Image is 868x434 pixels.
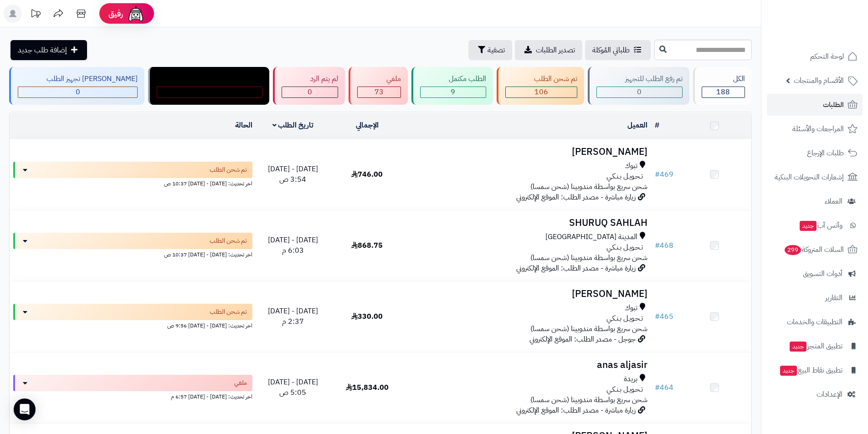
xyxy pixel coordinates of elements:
[10,40,87,60] a: إضافة طلب جديد
[516,405,636,416] span: زيارة مباشرة - مصدر الطلب: الموقع الإلكتروني
[787,316,842,328] span: التطبيقات والخدمات
[585,40,651,60] a: طلباتي المُوكلة
[14,398,36,420] div: Open Intercom Messenger
[157,74,262,84] div: مندوب توصيل داخل الرياض
[505,74,577,84] div: تم شحن الطلب
[351,311,383,322] span: 330.00
[351,240,383,251] span: 868.75
[127,5,145,23] img: ai-face.png
[468,40,512,60] button: تصفية
[807,147,844,159] span: طلبات الإرجاع
[625,161,637,171] span: تبوك
[586,67,691,105] a: تم رفع الطلب للتجهيز 0
[655,382,673,393] a: #464
[655,311,660,322] span: #
[268,377,318,398] span: [DATE] - [DATE] 5:05 ص
[767,46,863,67] a: لوحة التحكم
[767,94,863,116] a: الطلبات
[792,123,844,135] span: المراجعات والأسئلة
[282,74,338,84] div: لم يتم الرد
[356,120,379,131] a: الإجمالي
[408,289,647,299] h3: [PERSON_NAME]
[506,87,577,97] div: 106
[767,166,863,188] a: إشعارات التحويلات البنكية
[515,40,582,60] a: تصدير الطلبات
[529,334,636,345] span: جوجل - مصدر الطلب: الموقع الإلكتروني
[18,45,67,56] span: إضافة طلب جديد
[13,249,252,259] div: اخر تحديث: [DATE] - [DATE] 10:37 ص
[606,242,643,253] span: تـحـويـل بـنـكـي
[767,359,863,381] a: تطبيق نقاط البيعجديد
[530,323,647,334] span: شحن سريع بواسطة مندوبينا (شحن سمسا)
[606,171,643,182] span: تـحـويـل بـنـكـي
[799,219,842,232] span: وآتس آب
[7,67,146,105] a: [PERSON_NAME] تجهيز الطلب 0
[767,214,863,236] a: وآتس آبجديد
[534,87,548,97] span: 106
[627,120,647,131] a: العميل
[767,239,863,260] a: السلات المتروكة299
[234,378,247,388] span: ملغي
[784,245,801,255] span: 299
[271,67,347,105] a: لم يتم الرد 0
[408,147,647,157] h3: [PERSON_NAME]
[716,87,730,97] span: 188
[597,87,682,97] div: 0
[272,120,314,131] a: تاريخ الطلب
[421,87,486,97] div: 9
[806,10,859,29] img: logo-2.png
[637,87,642,97] span: 0
[375,87,384,97] span: 73
[357,74,401,84] div: ملغي
[536,45,575,56] span: تصدير الطلبات
[530,252,647,263] span: شحن سريع بواسطة مندوبينا (شحن سمسا)
[702,74,745,84] div: الكل
[545,232,637,242] span: المدينة [GEOGRAPHIC_DATA]
[767,142,863,164] a: طلبات الإرجاع
[767,263,863,285] a: أدوات التسويق
[408,218,647,228] h3: SHURUQ SAHLAH
[530,394,647,405] span: شحن سريع بواسطة مندوبينا (شحن سمسا)
[210,307,247,317] span: تم شحن الطلب
[592,45,630,56] span: طلباتي المُوكلة
[655,169,660,180] span: #
[410,67,495,105] a: الطلب مكتمل 9
[655,120,659,131] a: #
[655,382,660,393] span: #
[420,74,486,84] div: الطلب مكتمل
[606,313,643,324] span: تـحـويـل بـنـكـي
[488,45,505,56] span: تصفية
[351,169,383,180] span: 746.00
[210,236,247,245] span: تم شحن الطلب
[495,67,586,105] a: تم شحن الطلب 106
[825,195,842,208] span: العملاء
[210,165,247,174] span: تم شحن الطلب
[803,267,842,280] span: أدوات التسويق
[13,320,252,330] div: اخر تحديث: [DATE] - [DATE] 9:56 ص
[779,364,842,377] span: تطبيق نقاط البيع
[207,87,212,97] span: 0
[530,181,647,192] span: شحن سريع بواسطة مندوبينا (شحن سمسا)
[268,306,318,327] span: [DATE] - [DATE] 2:37 م
[767,287,863,309] a: التقارير
[516,263,636,274] span: زيارة مباشرة - مصدر الطلب: الموقع الإلكتروني
[655,240,660,251] span: #
[655,311,673,322] a: #465
[606,384,643,395] span: تـحـويـل بـنـكـي
[157,87,262,97] div: 0
[18,74,138,84] div: [PERSON_NAME] تجهيز الطلب
[146,67,271,105] a: مندوب توصيل داخل الرياض 0
[358,87,400,97] div: 73
[516,192,636,203] span: زيارة مباشرة - مصدر الطلب: الموقع الإلكتروني
[624,374,637,384] span: بريدة
[784,243,844,256] span: السلات المتروكة
[767,335,863,357] a: تطبيق المتجرجديد
[775,171,844,184] span: إشعارات التحويلات البنكية
[18,87,137,97] div: 0
[655,169,673,180] a: #469
[767,118,863,140] a: المراجعات والأسئلة
[408,360,647,370] h3: anas aljasir
[282,87,338,97] div: 0
[780,366,797,376] span: جديد
[308,87,312,97] span: 0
